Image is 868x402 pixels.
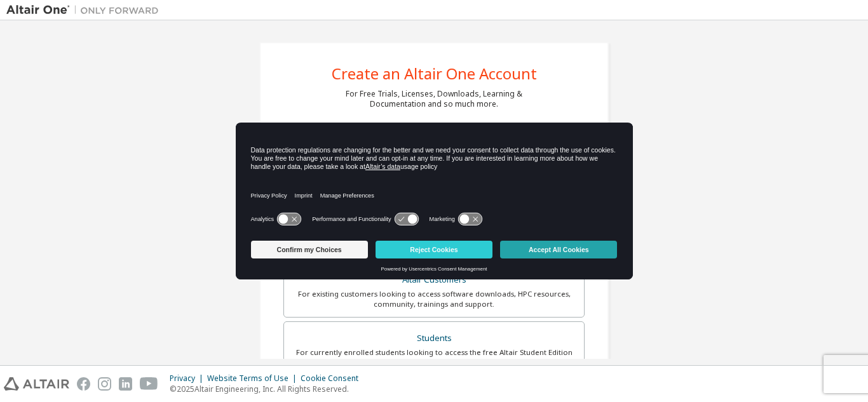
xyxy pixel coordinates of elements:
div: Altair Customers [292,271,576,289]
div: Students [292,330,576,347]
img: youtube.svg [140,377,158,391]
p: © 2025 Altair Engineering, Inc. All Rights Reserved. [170,384,366,394]
div: Privacy [170,373,207,384]
img: Altair One [6,4,165,17]
div: Website Terms of Use [207,373,301,384]
img: linkedin.svg [119,377,132,391]
img: facebook.svg [77,377,90,391]
div: For currently enrolled students looking to access the free Altair Student Edition bundle and all ... [292,347,576,368]
div: For Free Trials, Licenses, Downloads, Learning & Documentation and so much more. [346,89,522,109]
img: altair_logo.svg [4,377,69,391]
div: Cookie Consent [301,373,366,384]
div: Create an Altair One Account [332,66,537,81]
img: instagram.svg [98,377,111,391]
div: For existing customers looking to access software downloads, HPC resources, community, trainings ... [292,289,576,309]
